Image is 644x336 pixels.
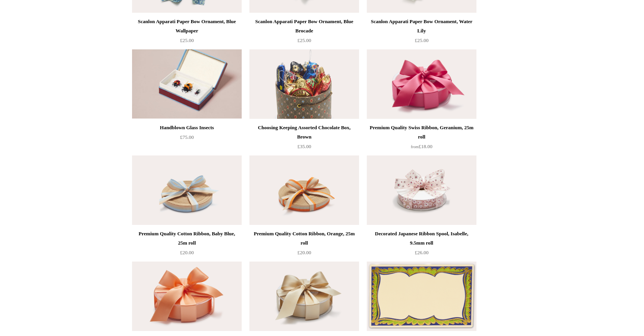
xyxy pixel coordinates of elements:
[249,229,359,261] a: Premium Quality Cotton Ribbon, Orange, 25m roll £20.00
[251,123,357,142] div: Choosing Keeping Assorted Chocolate Box, Brown
[249,262,359,331] a: Premium Quality Swiss Ribbon, Champagne, 25m roll Premium Quality Swiss Ribbon, Champagne, 25m roll
[367,155,476,225] a: Decorated Japanese Ribbon Spool, Isabelle, 9.5mm roll Decorated Japanese Ribbon Spool, Isabelle, ...
[251,229,357,248] div: Premium Quality Cotton Ribbon, Orange, 25m roll
[369,17,475,35] div: Scanlon Apparati Paper Bow Ornament, Water Lily
[249,155,359,225] a: Premium Quality Cotton Ribbon, Orange, 25m roll Premium Quality Cotton Ribbon, Orange, 25m roll
[297,144,311,149] span: £35.00
[411,144,432,149] span: £18.00
[367,17,476,49] a: Scanlon Apparati Paper Bow Ornament, Water Lily £25.00
[367,262,476,331] a: Choosing Keeping Gold Foiled Traditional Decorative Labels Choosing Keeping Gold Foiled Tradition...
[134,229,240,248] div: Premium Quality Cotton Ribbon, Baby Blue, 25m roll
[132,123,242,155] a: Handblown Glass Insects £75.00
[367,123,476,155] a: Premium Quality Swiss Ribbon, Geranium, 25m roll from£18.00
[367,49,476,119] a: Premium Quality Swiss Ribbon, Geranium, 25m roll Premium Quality Swiss Ribbon, Geranium, 25m roll
[415,37,429,43] span: £25.00
[132,262,242,331] a: Premium Quality Swiss Ribbon, Coral, 25m roll Premium Quality Swiss Ribbon, Coral, 25m roll
[132,17,242,49] a: Scanlon Apparati Paper Bow Ornament, Blue Wallpaper £25.00
[249,123,359,155] a: Choosing Keeping Assorted Chocolate Box, Brown £35.00
[367,229,476,261] a: Decorated Japanese Ribbon Spool, Isabelle, 9.5mm roll £26.00
[249,155,359,225] img: Premium Quality Cotton Ribbon, Orange, 25m roll
[249,262,359,331] img: Premium Quality Swiss Ribbon, Champagne, 25m roll
[367,155,476,225] img: Decorated Japanese Ribbon Spool, Isabelle, 9.5mm roll
[180,250,194,255] span: £20.00
[411,145,419,149] span: from
[415,250,429,255] span: £26.00
[180,37,194,43] span: £25.00
[180,134,194,140] span: £75.00
[132,229,242,261] a: Premium Quality Cotton Ribbon, Baby Blue, 25m roll £20.00
[134,123,240,132] div: Handblown Glass Insects
[134,17,240,35] div: Scanlon Apparati Paper Bow Ornament, Blue Wallpaper
[249,49,359,119] img: Choosing Keeping Assorted Chocolate Box, Brown
[367,262,476,331] img: Choosing Keeping Gold Foiled Traditional Decorative Labels
[297,37,311,43] span: £25.00
[132,155,242,225] img: Premium Quality Cotton Ribbon, Baby Blue, 25m roll
[297,250,311,255] span: £20.00
[132,49,242,119] img: Handblown Glass Insects
[251,17,357,35] div: Scanlon Apparati Paper Bow Ornament, Blue Brocade
[132,49,242,119] a: Handblown Glass Insects Handblown Glass Insects
[369,229,475,248] div: Decorated Japanese Ribbon Spool, Isabelle, 9.5mm roll
[367,49,476,119] img: Premium Quality Swiss Ribbon, Geranium, 25m roll
[369,123,475,142] div: Premium Quality Swiss Ribbon, Geranium, 25m roll
[249,49,359,119] a: Choosing Keeping Assorted Chocolate Box, Brown Choosing Keeping Assorted Chocolate Box, Brown
[249,17,359,49] a: Scanlon Apparati Paper Bow Ornament, Blue Brocade £25.00
[132,155,242,225] a: Premium Quality Cotton Ribbon, Baby Blue, 25m roll Premium Quality Cotton Ribbon, Baby Blue, 25m ...
[132,262,242,331] img: Premium Quality Swiss Ribbon, Coral, 25m roll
